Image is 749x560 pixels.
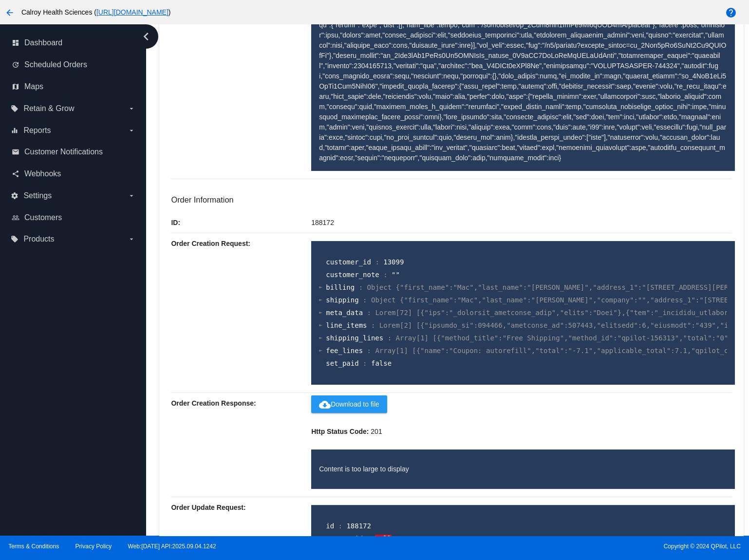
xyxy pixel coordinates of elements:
a: email Customer Notifications [12,144,135,160]
i: update [12,61,19,69]
span: meta_data [326,309,363,317]
span: customer_id [326,258,371,266]
span: : [383,271,387,279]
span: parent_id [326,535,363,542]
span: Array[1] [{"method_title":"Free Shipping","method_id":"qpilot-156313","total":"0"}] [396,334,737,342]
span: set_paid [326,359,358,367]
span: Dashboard [24,38,62,47]
mat-icon: help [725,7,737,19]
a: Web:[DATE] API:2025.09.04.1242 [128,543,216,550]
span: : [371,321,375,329]
span: : [338,522,342,530]
p: ID: [171,212,311,233]
i: arrow_drop_down [128,235,135,243]
i: arrow_drop_down [128,127,135,134]
span: fee_lines [326,347,363,355]
span: Customer Notifications [24,148,103,156]
a: Terms & Conditions [8,543,59,550]
span: Copyright © 2024 QPilot, LLC [383,543,741,550]
span: : [363,359,367,367]
a: people_outline Customers [12,210,135,225]
span: Retain & Grow [23,104,74,113]
span: false [371,359,392,367]
span: : [367,535,371,542]
span: Customers [24,213,62,222]
mat-icon: arrow_back [4,7,16,19]
span: line_items [326,321,367,329]
span: Settings [23,191,52,200]
i: settings [11,192,19,200]
i: chevron_left [138,29,154,44]
span: 188172 [311,219,334,226]
p: Order Update Request: [171,497,311,518]
span: : [359,283,363,291]
span: "" [392,271,400,279]
span: shipping_lines [326,334,383,342]
i: local_offer [11,105,19,112]
span: Products [23,235,54,243]
p: Content is too large to display [319,464,727,474]
a: Privacy Policy [75,543,112,550]
i: map [12,83,19,91]
span: id [326,522,334,530]
span: 188172 [346,522,371,530]
i: dashboard [12,39,19,47]
a: [URL][DOMAIN_NAME] [96,8,169,16]
strong: Http Status Code: [311,428,369,435]
i: arrow_drop_down [128,192,135,200]
span: Scheduled Orders [24,60,87,69]
i: equalizer [11,127,19,134]
i: people_outline [12,214,19,222]
span: : [388,334,392,342]
a: map Maps [12,79,135,94]
a: dashboard Dashboard [12,35,135,51]
span: 201 [371,428,382,435]
span: Maps [24,82,43,91]
span: Webhooks [24,169,61,178]
span: Calroy Health Sciences ( ) [21,8,171,16]
span: customer_note [326,271,379,279]
a: share Webhooks [12,166,135,182]
span: : [375,258,379,266]
i: email [12,148,19,156]
span: 13099 [383,258,404,266]
mat-icon: cloud_download [319,399,331,411]
p: Order Creation Response: [171,393,311,413]
span: : [367,309,371,317]
span: shipping [326,296,358,304]
h3: Order Information [171,195,731,205]
span: Reports [23,126,51,135]
a: update Scheduled Orders [12,57,135,73]
i: share [12,170,19,178]
span: null [375,535,392,542]
i: arrow_drop_down [128,105,135,112]
i: local_offer [11,235,19,243]
span: : [363,296,367,304]
p: Order Creation Request: [171,233,311,254]
span: billing [326,283,355,291]
span: : [367,347,371,355]
span: Download to file [319,400,379,408]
